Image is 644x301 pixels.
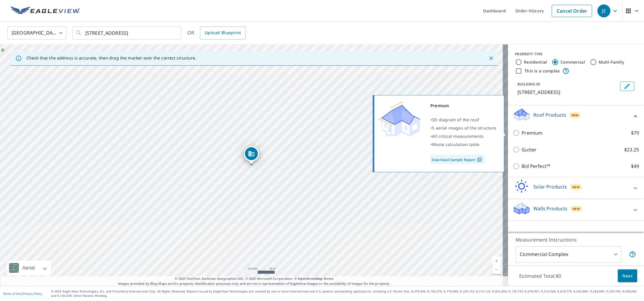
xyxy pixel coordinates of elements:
[516,246,622,263] div: Commercial Complex
[244,146,259,164] div: Dropped pin, building 1, Commercial property, 1101 S 7th St Minneapolis, MN 55415
[515,269,566,282] p: Estimated Total: $0
[7,261,51,275] div: Aerial
[518,89,618,96] p: [STREET_ADDRESS]
[432,125,496,131] span: 5 aerial images of the structure
[620,82,635,91] button: Edit building 1
[573,206,580,211] span: New
[431,155,485,164] a: Download Sample Report
[518,82,540,87] p: BUILDING ID
[85,25,169,41] input: Search by address or latitude-longitude
[175,276,334,281] span: © 2025 TomTom, Earthstar Geographics SIO, © 2025 Microsoft Corporation, ©
[631,129,639,137] p: $79
[599,59,625,65] label: Multi-Family
[200,27,246,39] a: Upload Blueprint
[618,269,638,283] button: Next
[552,5,592,17] a: Cancel Order
[23,292,42,296] a: Privacy Policy
[524,59,547,65] label: Residential
[3,292,42,295] p: |
[432,117,479,123] span: 3D diagram of the roof
[431,124,497,132] div: •
[525,68,560,74] label: This is a complex
[187,27,246,39] div: OR
[625,146,639,153] p: $23.25
[623,272,633,280] span: Next
[534,111,566,118] p: Roof Products
[534,183,567,190] p: Solar Products
[431,116,497,124] div: •
[631,163,639,170] p: $49
[7,25,66,41] div: [GEOGRAPHIC_DATA]
[561,59,585,65] label: Commercial
[51,289,641,298] p: © 2025 Eagle View Technologies, Inc. and Pictometry International Corp. All Rights Reserved. Repo...
[431,132,497,140] div: •
[629,251,636,258] span: Each building may require a separate measurement report; if so, your account will be billed per r...
[513,108,639,125] div: Roof ProductsNew
[522,129,543,137] p: Premium
[432,142,480,147] span: Waste calculation table
[598,4,611,17] div: JE
[492,257,501,265] a: Current Level 18, Zoom In
[431,140,497,149] div: •
[513,201,639,218] div: Walls ProductsNew
[432,133,484,139] span: All critical measurements
[488,54,495,62] button: Close
[3,292,21,296] a: Terms of Use
[534,205,568,212] p: Walls Products
[522,146,537,153] p: Gutter
[431,102,497,110] div: Premium
[513,180,639,196] div: Solar ProductsNew
[522,163,550,170] p: Bid Perfect™
[205,29,241,37] span: Upload Blueprint
[21,261,37,275] div: Aerial
[298,276,323,281] a: OpenStreetMap
[516,236,636,243] p: Measurement Instructions
[324,276,334,281] a: Terms
[492,265,501,274] a: Current Level 18, Zoom Out
[11,6,80,15] img: EV Logo
[379,102,420,137] img: Premium
[573,185,580,189] span: New
[476,157,484,162] img: Pdf Icon
[572,113,579,118] span: New
[27,55,197,61] p: Check that the address is accurate, then drag the marker over the correct structure.
[515,52,637,57] div: PROPERTY TYPE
